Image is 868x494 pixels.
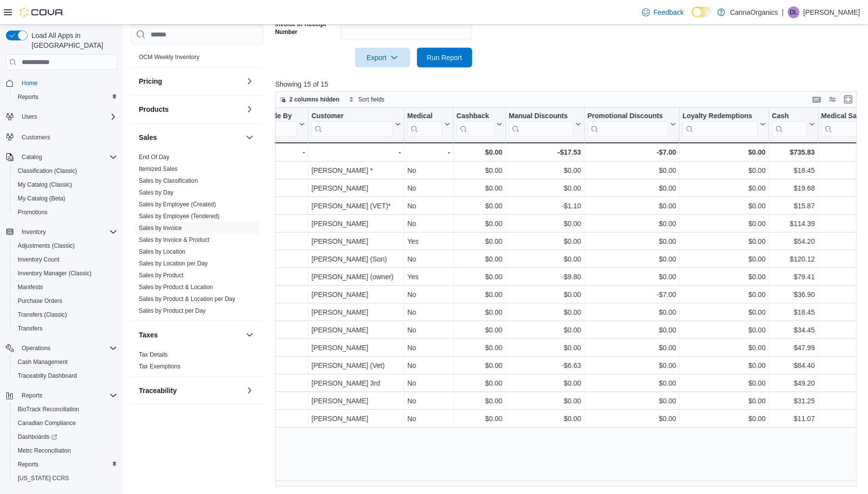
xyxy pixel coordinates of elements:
[683,271,766,283] div: $0.00
[139,153,169,161] span: End Of Day
[18,226,117,238] span: Inventory
[588,112,669,121] div: Promotional Discounts
[14,179,117,191] span: My Catalog (Classic)
[18,297,63,305] span: Purchase Orders
[139,386,242,395] button: Traceability
[417,48,472,67] button: Run Report
[14,472,117,484] span: Washington CCRS
[509,342,581,354] div: $0.00
[20,7,64,17] img: Cova
[683,165,766,176] div: $0.00
[139,260,208,267] a: Sales by Location per Day
[18,111,117,123] span: Users
[139,307,206,314] a: Sales by Product per Day
[139,212,220,220] span: Sales by Employee (Tendered)
[772,271,815,283] div: $79.41
[457,306,503,318] div: $0.00
[18,461,38,468] span: Reports
[18,358,67,366] span: Cash Management
[312,112,401,137] button: Customer
[345,94,388,105] button: Sort fields
[139,307,206,315] span: Sales by Product per Day
[730,6,778,18] p: CannaOrganics
[312,271,401,283] div: [PERSON_NAME] (owner)
[312,165,401,176] div: [PERSON_NAME] *
[22,133,50,141] span: Customers
[18,151,46,163] button: Catalog
[18,447,71,455] span: Metrc Reconciliation
[18,372,77,380] span: Traceabilty Dashboard
[2,130,121,144] button: Customers
[10,471,121,485] button: [US_STATE] CCRS
[312,235,401,247] div: [PERSON_NAME]
[457,218,503,230] div: $0.00
[10,402,121,416] button: BioTrack Reconciliation
[772,253,815,265] div: $120.12
[14,403,83,415] a: BioTrack Reconciliation
[14,459,42,470] a: Reports
[14,91,117,103] span: Reports
[772,146,815,158] div: $735.83
[683,324,766,336] div: $0.00
[683,112,766,137] button: Loyalty Redemptions
[2,110,121,124] button: Users
[14,309,117,321] span: Transfers (Classic)
[22,113,37,121] span: Users
[139,189,174,196] a: Sales by Day
[18,181,72,189] span: My Catalog (Classic)
[22,79,37,87] span: Home
[14,445,117,457] span: Metrc Reconciliation
[509,200,581,212] div: -$1.10
[782,6,784,18] p: |
[139,351,168,358] a: Tax Details
[18,405,79,413] span: BioTrack Reconciliation
[509,165,581,176] div: $0.00
[14,206,117,218] span: Promotions
[14,165,117,177] span: Classification (Classic)
[457,342,503,354] div: $0.00
[811,94,823,105] button: Keyboard shortcuts
[131,51,263,67] div: OCM
[772,324,815,336] div: $34.45
[276,94,344,105] button: 2 columns hidden
[683,289,766,300] div: $0.00
[14,309,71,321] a: Transfers (Classic)
[408,112,450,137] button: Medical
[139,224,182,232] span: Sales by Invoice
[139,260,208,267] span: Sales by Location per Day
[139,165,178,172] a: Itemized Sales
[509,324,581,336] div: $0.00
[588,218,676,230] div: $0.00
[14,356,117,368] span: Cash Management
[14,431,117,443] span: Dashboards
[312,182,401,194] div: [PERSON_NAME]
[139,330,158,340] h3: Taxes
[772,306,815,318] div: $18.45
[139,177,198,184] a: Sales by Classification
[244,103,256,115] button: Products
[408,324,450,336] div: No
[683,200,766,212] div: $0.00
[14,240,79,252] a: Adjustments (Classic)
[312,146,401,158] div: -
[18,208,48,216] span: Promotions
[18,283,43,291] span: Manifests
[683,218,766,230] div: $0.00
[131,151,263,321] div: Sales
[244,385,256,396] button: Traceability
[139,236,209,244] span: Sales by Invoice & Product
[588,271,676,283] div: $0.00
[14,445,75,457] a: Metrc Reconciliation
[10,266,121,280] button: Inventory Manager (Classic)
[2,389,121,402] button: Reports
[14,91,42,103] a: Reports
[772,200,815,212] div: $15.87
[10,355,121,369] button: Cash Management
[14,193,69,204] a: My Catalog (Beta)
[139,76,162,86] h3: Pricing
[14,323,117,334] span: Transfers
[18,390,117,401] span: Reports
[457,324,503,336] div: $0.00
[457,289,503,300] div: $0.00
[10,308,121,322] button: Transfers (Classic)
